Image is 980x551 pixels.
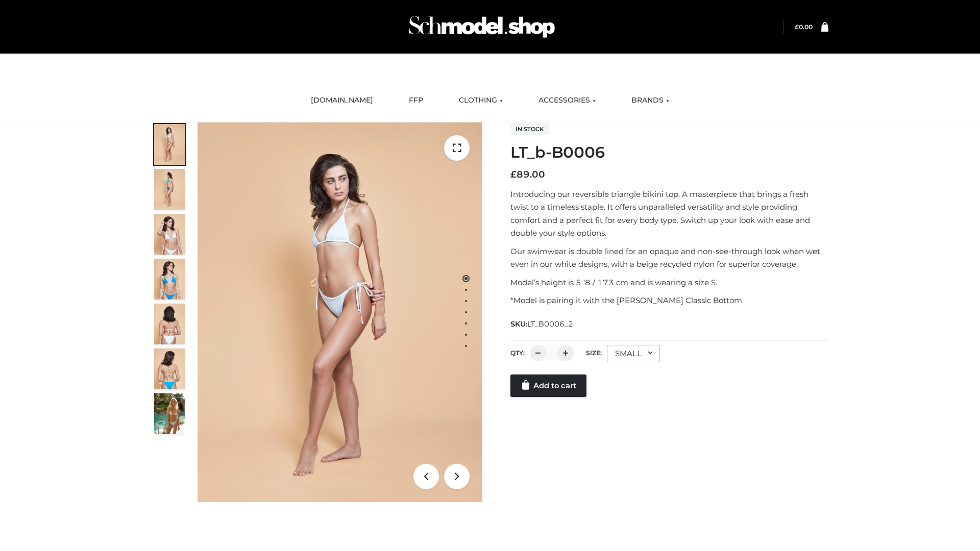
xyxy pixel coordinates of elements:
[198,122,482,502] img: LT_b-B0006
[154,214,185,255] img: ArielClassicBikiniTop_CloudNine_AzureSky_OW114ECO_3-scaled.jpg
[586,349,602,357] label: Size:
[154,393,185,434] img: Arieltop_CloudNine_AzureSky2.jpg
[510,294,828,307] p: *Model is pairing it with the [PERSON_NAME] Classic Bottom
[154,304,185,344] img: ArielClassicBikiniTop_CloudNine_AzureSky_OW114ECO_7-scaled.jpg
[303,89,381,112] a: [DOMAIN_NAME]
[154,348,185,389] img: ArielClassicBikiniTop_CloudNine_AzureSky_OW114ECO_8-scaled.jpg
[510,169,517,180] span: £
[510,349,525,357] label: QTY:
[510,188,828,240] p: Introducing our reversible triangle bikini top. A masterpiece that brings a fresh twist to a time...
[607,345,660,362] div: SMALL
[510,318,574,330] span: SKU:
[510,169,545,180] bdi: 89.00
[510,245,828,271] p: Our swimwear is double lined for an opaque and non-see-through look when wet, even in our white d...
[624,89,677,112] a: BRANDS
[531,89,603,112] a: ACCESSORIES
[795,23,813,31] bdi: 0.00
[510,276,828,289] p: Model’s height is 5 ‘8 / 173 cm and is wearing a size S.
[154,124,185,165] img: ArielClassicBikiniTop_CloudNine_AzureSky_OW114ECO_1-scaled.jpg
[527,319,573,329] span: LT_B0006_2
[510,143,828,162] h1: LT_b-B0006
[154,169,185,210] img: ArielClassicBikiniTop_CloudNine_AzureSky_OW114ECO_2-scaled.jpg
[795,23,799,31] span: £
[405,7,558,47] img: Schmodel Admin 964
[154,259,185,299] img: ArielClassicBikiniTop_CloudNine_AzureSky_OW114ECO_4-scaled.jpg
[451,89,510,112] a: CLOTHING
[795,23,813,31] a: £0.00
[510,123,549,135] span: In stock
[510,374,586,397] a: Add to cart
[401,89,431,112] a: FFP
